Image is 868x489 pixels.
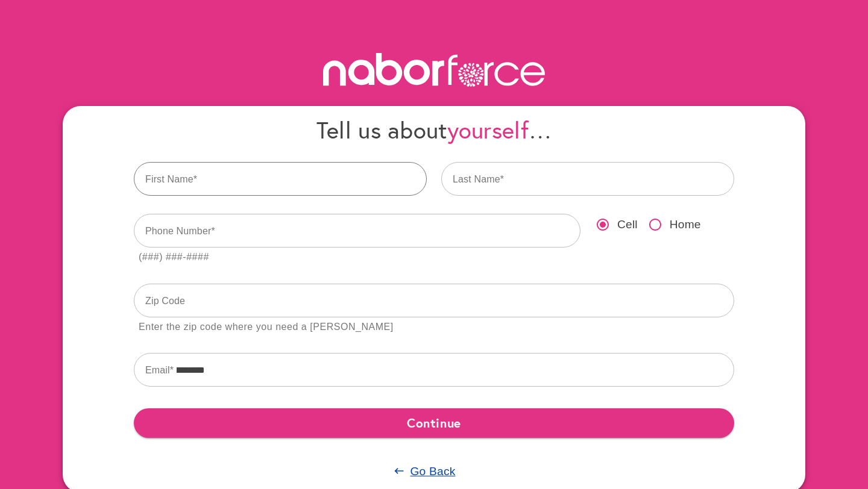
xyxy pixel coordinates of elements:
[139,319,394,335] div: Enter the zip code where you need a [PERSON_NAME]
[139,249,209,266] div: (###) ###-####
[670,216,701,234] span: Home
[410,465,455,478] u: Go Back
[134,408,734,437] button: Continue
[447,114,529,145] span: yourself
[143,412,725,434] span: Continue
[134,116,734,144] h4: Tell us about …
[617,216,638,234] span: Cell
